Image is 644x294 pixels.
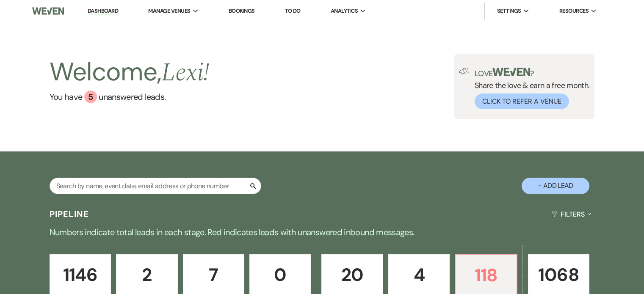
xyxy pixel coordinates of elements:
[548,203,594,225] button: Filters
[50,91,210,103] a: You have 5 unanswered leads.
[285,7,301,14] a: To Do
[50,208,89,220] h3: Pipeline
[470,68,590,109] div: Share the love & earn a free month.
[331,7,358,15] span: Analytics
[522,178,589,194] button: + Add Lead
[475,68,590,77] p: Love ?
[50,54,210,91] h2: Welcome,
[148,7,190,15] span: Manage Venues
[497,7,521,15] span: Settings
[188,261,239,289] p: 7
[161,53,209,92] span: Lexi !
[122,261,172,289] p: 2
[559,7,589,15] span: Resources
[17,225,627,239] p: Numbers indicate total leads in each stage. Red indicates leads with unanswered inbound messages.
[55,261,105,289] p: 1146
[475,93,569,109] button: Click to Refer a Venue
[84,91,97,103] div: 5
[255,261,305,289] p: 0
[327,261,377,289] p: 20
[533,261,584,289] p: 1068
[492,68,530,76] img: weven-logo-green.svg
[50,178,261,194] input: Search by name, event date, email address or phone number
[394,261,444,289] p: 4
[229,7,255,14] a: Bookings
[32,2,64,20] img: Weven Logo
[461,261,511,289] p: 118
[88,7,118,15] a: Dashboard
[459,68,470,74] img: loud-speaker-illustration.svg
